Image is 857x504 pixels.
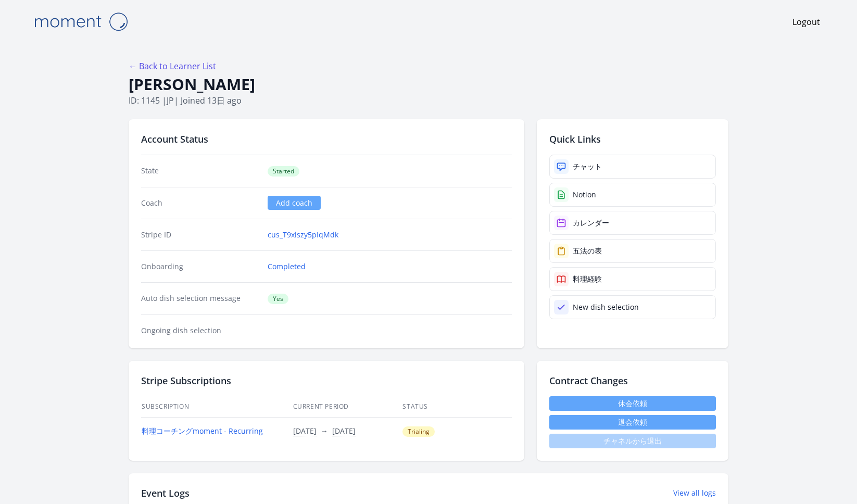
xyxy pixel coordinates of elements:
[141,230,259,240] dt: Stripe ID
[573,161,602,172] div: チャット
[29,8,133,35] img: Moment
[332,426,356,436] button: [DATE]
[792,16,820,28] a: Logout
[549,132,716,146] h2: Quick Links
[268,230,338,240] a: cus_T9xlszy5pIqMdk
[141,373,512,388] h2: Stripe Subscriptions
[129,74,728,94] h1: [PERSON_NAME]
[402,426,435,437] span: Trialing
[293,396,402,418] th: Current Period
[141,293,259,304] dt: Auto dish selection message
[549,155,716,179] a: チャット
[573,302,639,312] div: New dish selection
[573,246,602,256] div: 五法の表
[549,239,716,263] a: 五法の表
[549,434,716,448] span: チャネルから退出
[268,196,321,210] a: Add coach
[141,261,259,272] dt: Onboarding
[141,396,293,418] th: Subscription
[549,295,716,319] a: New dish selection
[141,166,259,177] dt: State
[268,294,288,304] span: Yes
[321,426,328,436] span: →
[402,396,512,418] th: Status
[549,373,716,388] h2: Contract Changes
[573,190,596,200] div: Notion
[268,261,306,272] a: Completed
[573,218,609,228] div: カレンダー
[141,486,190,500] h2: Event Logs
[549,211,716,235] a: カレンダー
[129,60,216,72] a: ← Back to Learner List
[549,183,716,207] a: Notion
[142,426,263,436] a: 料理コーチングmoment - Recurring
[268,166,299,177] span: Started
[141,132,512,146] h2: Account Status
[673,488,716,498] a: View all logs
[549,415,716,430] button: 退会依頼
[549,267,716,291] a: 料理経験
[167,95,174,106] span: jp
[573,274,602,284] div: 料理経験
[293,426,317,436] button: [DATE]
[141,325,259,336] dt: Ongoing dish selection
[141,198,259,208] dt: Coach
[549,396,716,411] a: 休会依頼
[129,94,728,107] p: ID: 1145 | | Joined 13日 ago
